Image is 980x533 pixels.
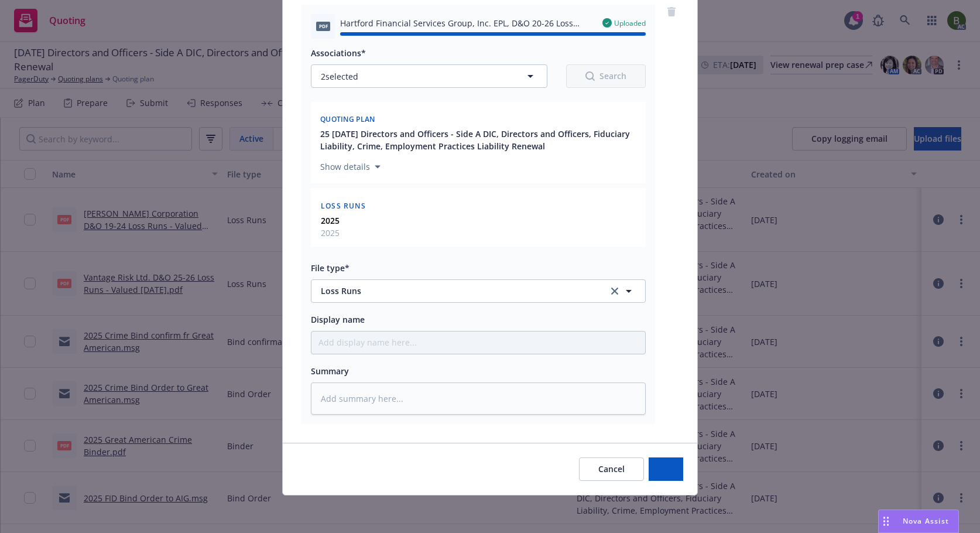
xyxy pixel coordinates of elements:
[878,510,959,533] button: Nova Assist
[316,160,385,174] button: Show details
[321,227,340,239] span: 2025
[598,463,625,474] span: Cancel
[649,457,683,481] button: Add files
[321,201,366,211] span: Loss Runs
[321,70,358,83] span: 2 selected
[321,285,592,297] span: Loss Runs
[311,262,349,274] span: File type*
[311,332,645,354] input: Add display name here...
[903,516,949,526] span: Nova Assist
[316,22,330,30] span: pdf
[320,128,639,152] button: 25 [DATE] Directors and Officers - Side A DIC, Directors and Officers, Fiduciary Liability, Crime...
[321,215,340,226] strong: 2025
[579,457,644,481] button: Cancel
[320,114,375,124] span: Quoting plan
[311,365,349,377] span: Summary
[608,284,622,298] a: clear selection
[614,18,646,28] span: Uploaded
[311,314,365,325] span: Display name
[879,510,893,532] div: Drag to move
[340,17,593,29] span: Hartford Financial Services Group, Inc. EPL, D&O 20-26 Loss Runs - Valued [DATE].pdf
[664,5,679,19] a: remove
[311,47,366,59] span: Associations*
[311,64,547,88] button: 2selected
[649,463,683,474] span: Add files
[311,279,646,303] button: Loss Runsclear selection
